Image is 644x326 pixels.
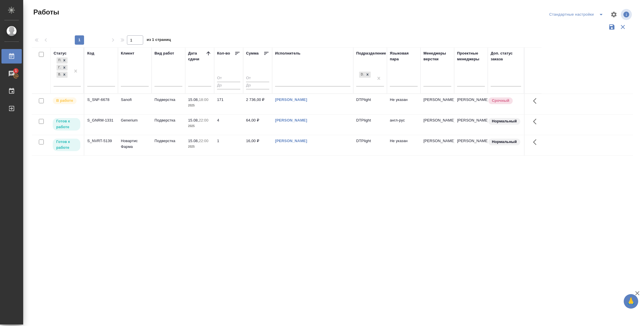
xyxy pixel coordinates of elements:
div: Исполнитель [275,50,301,56]
p: Нормальный [492,118,517,124]
td: DTPlight [353,115,387,135]
p: Подверстка [154,138,182,144]
td: DTPlight [353,135,387,155]
div: Готов к работе [57,65,61,71]
button: Здесь прячутся важные кнопки [530,135,543,149]
td: 64,00 ₽ [243,115,272,135]
button: Сохранить фильтры [606,21,617,32]
p: 2025 [188,103,211,108]
p: Готов к работе [56,118,77,130]
a: [PERSON_NAME] [275,118,307,122]
p: Срочный [492,98,509,104]
p: Generium [121,117,149,123]
p: Подверстка [154,97,182,103]
div: Подбор, Готов к работе, В работе [56,64,68,71]
span: 1 [11,68,20,74]
p: [PERSON_NAME] [423,138,451,144]
div: Статус [54,50,67,56]
td: 16,00 ₽ [243,135,272,155]
span: 🙏 [626,295,636,307]
input: От [246,75,269,82]
td: Не указан [387,94,421,114]
td: 1 [214,135,243,155]
button: Сбросить фильтры [617,21,628,32]
p: Готов к работе [56,139,77,151]
div: S_NVRT-5139 [87,138,115,144]
div: split button [548,10,607,19]
td: Не указан [387,135,421,155]
div: Сумма [246,50,259,56]
input: До [246,82,269,89]
div: Доп. статус заказа [491,50,521,62]
p: 15.08, [188,139,199,143]
p: 15.08, [188,97,199,102]
div: Подразделение [356,50,386,56]
a: 1 [1,66,22,81]
a: [PERSON_NAME] [275,97,307,102]
td: [PERSON_NAME] [454,115,488,135]
button: 🙏 [624,294,638,309]
div: Клиент [121,50,134,56]
p: Новартис Фарма [121,138,149,150]
a: [PERSON_NAME] [275,139,307,143]
div: Подбор, Готов к работе, В работе [56,71,68,78]
div: Дата сдачи [188,50,205,62]
p: 2025 [188,123,211,129]
p: Нормальный [492,139,517,145]
p: 18:00 [199,97,208,102]
div: Языковая пара [390,50,418,62]
td: [PERSON_NAME] [454,135,488,155]
p: Sanofi [121,97,149,103]
div: S_GNRM-1331 [87,117,115,123]
div: Исполнитель может приступить к работе [52,138,81,152]
p: Подверстка [154,117,182,123]
td: 171 [214,94,243,114]
td: англ-рус [387,115,421,135]
p: 22:00 [199,118,208,122]
div: Подбор [57,57,61,64]
div: Вид работ [154,50,174,56]
input: От [217,75,240,82]
input: До [217,82,240,89]
div: DTPlight [359,72,364,78]
p: [PERSON_NAME] [423,97,451,103]
p: В работе [56,98,73,104]
td: DTPlight [353,94,387,114]
div: Проектные менеджеры [457,50,485,62]
div: Исполнитель может приступить к работе [52,117,81,131]
div: Подбор, Готов к работе, В работе [56,57,68,64]
div: Исполнитель выполняет работу [52,97,81,105]
td: 4 [214,115,243,135]
p: 22:00 [199,139,208,143]
p: [PERSON_NAME] [423,117,451,123]
div: S_SNF-6678 [87,97,115,103]
td: 2 736,00 ₽ [243,94,272,114]
p: 15.08, [188,118,199,122]
span: Настроить таблицу [607,8,621,21]
button: Здесь прячутся важные кнопки [530,94,543,108]
div: Кол-во [217,50,230,56]
div: В работе [57,72,61,78]
div: Код [87,50,94,56]
span: из 1 страниц [147,36,171,45]
p: 2025 [188,144,211,150]
span: Работы [32,8,59,17]
div: DTPlight [359,71,371,78]
div: Менеджеры верстки [423,50,451,62]
td: [PERSON_NAME] [454,94,488,114]
button: Здесь прячутся важные кнопки [530,115,543,128]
